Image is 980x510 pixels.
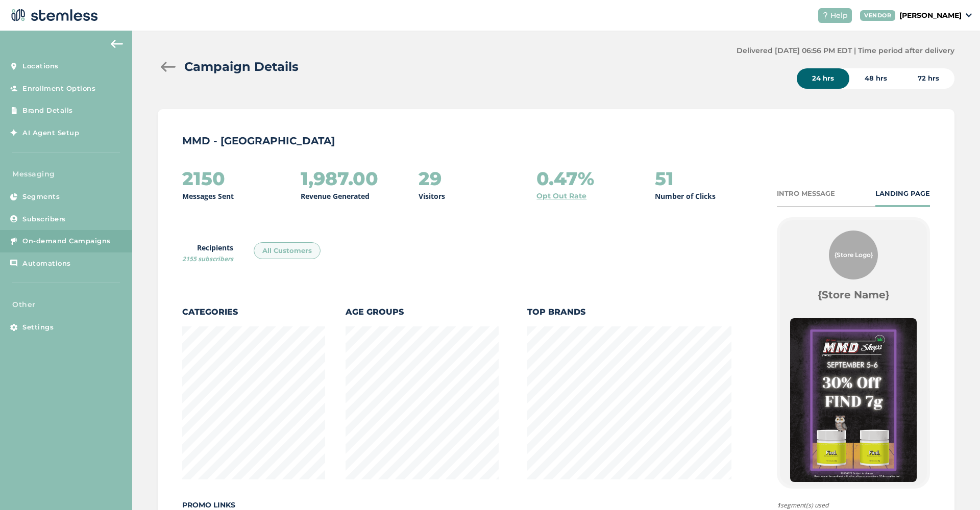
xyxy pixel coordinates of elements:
[835,250,873,260] span: {Store Logo}
[182,254,233,263] span: 2155 subscribers
[22,106,73,116] span: Brand Details
[849,68,902,89] div: 48 hrs
[822,12,828,18] img: icon-help-white-03924b79.svg
[536,191,586,201] a: Opt Out Rate
[22,61,59,71] span: Locations
[419,191,445,201] p: Visitors
[966,13,972,17] img: icon_down-arrow-small-66adaf34.svg
[777,501,780,509] strong: 1
[346,306,499,318] label: Age Groups
[655,168,674,189] h2: 51
[818,288,890,302] label: {Store Name}
[536,168,594,189] h2: 0.47%
[8,5,98,25] img: logo-dark-0685b13c.svg
[182,134,930,148] p: MMD - [GEOGRAPHIC_DATA]
[902,68,954,89] div: 72 hrs
[22,322,54,333] span: Settings
[22,192,60,202] span: Segments
[655,191,716,201] p: Number of Clicks
[22,259,71,269] span: Automations
[875,189,930,199] div: LANDING PAGE
[777,189,835,199] div: INTRO MESSAGE
[301,168,378,189] h2: 1,987.00
[899,10,962,21] p: [PERSON_NAME]
[254,242,321,260] div: All Customers
[737,45,954,56] label: Delivered [DATE] 06:56 PM EDT | Time period after delivery
[22,84,95,94] span: Enrollment Options
[184,58,299,76] h2: Campaign Details
[182,306,325,318] label: Categories
[830,10,848,21] span: Help
[22,236,111,246] span: On-demand Campaigns
[301,191,370,201] p: Revenue Generated
[22,214,66,224] span: Subscribers
[790,318,917,482] img: 45KpX9voYRB9YwMjy71K97PtlTqrU4mFM72ormb8.png
[182,168,225,189] h2: 2150
[797,68,849,89] div: 24 hrs
[860,10,895,21] div: VENDOR
[419,168,442,189] h2: 29
[111,40,123,48] img: icon-arrow-back-accent-c549486e.svg
[22,128,79,138] span: AI Agent Setup
[777,501,930,510] span: segment(s) used
[182,242,233,264] label: Recipients
[182,191,234,201] p: Messages Sent
[527,306,731,318] label: Top Brands
[929,461,980,510] iframe: Chat Widget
